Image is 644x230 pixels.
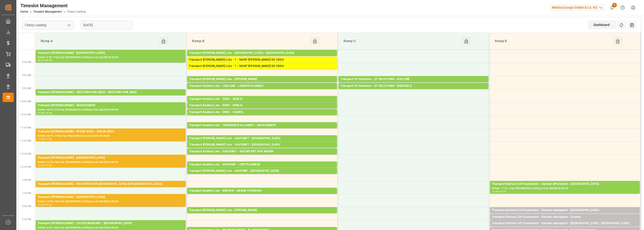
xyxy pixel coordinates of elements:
[20,153,31,155] span: 12:00 PM
[189,88,335,92] div: Pallets: ,TU: 101,City: LAUWIN PLANQUE,Arrival: [DATE] 00:00:00
[617,2,628,13] button: Help Center
[189,189,335,193] div: Transport Kuehne Lots - BREGER - GRAND FOUGERAY
[189,55,335,59] div: Pallets: 1,TU: 352,City: [GEOGRAPHIC_DATA],Arrival: [DATE] 00:00:00
[38,186,184,190] div: Pallets: ,TU: 267,City: [GEOGRAPHIC_DATA],Arrival: [DATE] 00:00:00
[499,190,506,193] div: 13:30
[38,129,184,134] div: Transport [PERSON_NAME] - EPAUX BEZU - EPAUX BEZU
[492,186,638,190] div: Pallets: 17,TU: ,City: [GEOGRAPHIC_DATA],Arrival: [DATE] 00:00:00
[80,21,132,29] input: DD-MM-YYYY
[588,21,616,29] div: Dashboard
[44,204,45,206] div: -
[44,164,45,166] div: -
[189,136,335,141] div: Transport [PERSON_NAME] Lots - GAVIGNET - [GEOGRAPHIC_DATA]
[22,61,31,63] span: 8:30 AM
[492,213,638,217] div: Pallets: 2,TU: 29,City: [GEOGRAPHIC_DATA],Arrival: [DATE] 00:00:00
[45,112,52,114] div: 10:30
[340,82,487,86] div: Pallets: 2,TU: ,City: BOLLENE,Arrival: [DATE] 00:00:00
[189,62,335,66] div: Pallets: 2,TU: 671,City: [GEOGRAPHIC_DATA][PERSON_NAME],Arrival: [DATE] 00:00:00
[189,51,335,55] div: Transport [PERSON_NAME] Lots - [GEOGRAPHIC_DATA] - [GEOGRAPHIC_DATA]
[189,141,335,145] div: Pallets: 1,TU: 54,City: [GEOGRAPHIC_DATA],Arrival: [DATE] 00:00:00
[38,103,184,108] div: Transport [PERSON_NAME] - MAUCHAMPS
[189,128,335,132] div: Pallets: 21,TU: 1140,City: MAUCHAMPS,Arrival: [DATE] 00:00:00
[20,2,86,9] div: Timeslot Management
[22,205,31,208] span: 2:00 PM
[189,167,335,171] div: Pallets: 1,TU: 74,City: ~[GEOGRAPHIC_DATA],Arrival: [DATE] 00:00:00
[38,59,44,61] div: 08:00
[22,21,74,29] input: Type to search/select
[44,138,45,140] div: -
[189,149,335,154] div: Transport Kuehne Lots - GAVIGNET - ROCHEFORT SUR NENON
[189,115,335,119] div: Pallets: 5,TU: 40,City: [GEOGRAPHIC_DATA],Arrival: [DATE] 00:00:00
[22,192,31,194] span: 1:30 PM
[38,55,184,59] div: Pallets: 5,TU: 1102,City: [GEOGRAPHIC_DATA],Arrival: [DATE] 00:00:00
[39,37,159,46] div: Ramp A
[38,182,184,186] div: Transport [PERSON_NAME] - BRUYERES SUR [GEOGRAPHIC_DATA] SUR [GEOGRAPHIC_DATA]
[45,138,52,140] div: 11:30
[45,164,52,166] div: 12:30
[189,208,335,213] div: Transport [PERSON_NAME] Lots - [PERSON_NAME]
[493,37,613,46] div: Ramp D
[189,82,335,86] div: Pallets: 4,TU: 128,City: [GEOGRAPHIC_DATA],Arrival: [DATE] 00:00:00
[33,10,62,13] a: Timeslot Management
[189,108,335,112] div: Pallets: ,TU: 482,City: [GEOGRAPHIC_DATA],Arrival: [DATE] 00:00:00
[38,221,184,226] div: Transport [PERSON_NAME] - CASTELNAUDARY - [GEOGRAPHIC_DATA]
[340,84,487,88] div: Transport GT Solutions - GT SOLUTIONS - BRESSOLS
[38,164,44,166] div: 12:00
[44,112,45,114] div: -
[340,77,487,82] div: Transport GT Solutions - GT SOLUTIONS - BOLLENE
[44,59,45,61] div: -
[550,4,605,11] div: Melitta Europa GmbH & Co. KG
[38,156,184,160] div: Transport [PERSON_NAME] - [GEOGRAPHIC_DATA]
[492,190,499,193] div: 13:00
[189,173,335,177] div: Pallets: 2,TU: ,City: SARREBOURG,Arrival: [DATE] 00:00:00
[189,97,335,102] div: Transport Kuehne Lots - DERE - SENLIS
[38,95,184,99] div: Pallets: 2,TU: ,City: [GEOGRAPHIC_DATA],Arrival: [DATE] 00:00:00
[189,123,335,128] div: Transport Kuehne Lots - TRANSPACK ALLIANCE - MAUCHAMPS
[492,221,638,226] div: Transport Dachser Cof Foodservice - Dachser messagerie - [GEOGRAPHIC_DATA] , [GEOGRAPHIC_DATA]
[189,147,335,151] div: Pallets: 9,TU: 384,City: [GEOGRAPHIC_DATA],Arrival: [DATE] 00:00:00
[340,88,487,92] div: Pallets: 1,TU: 84,City: BRESSOLS,Arrival: [DATE] 00:00:00
[45,59,52,61] div: 08:30
[20,113,31,116] span: 10:30 AM
[38,90,184,95] div: Transport [PERSON_NAME] - BRETIGNY SUR ORGE - BRETIGNY SUR ORGE
[189,58,335,62] div: Transport [PERSON_NAME] Lots - ? - SAINT [PERSON_NAME] DU CRAU
[189,142,335,147] div: Transport [PERSON_NAME] Lots - GAVIGNET - [GEOGRAPHIC_DATA]
[38,160,184,164] div: Pallets: 12,TU: 486,City: [GEOGRAPHIC_DATA],Arrival: [DATE] 00:00:00
[20,166,31,168] span: 12:30 PM
[189,84,335,88] div: Transport Kuehne Lots - LEBLANC - LAUWIN PLANQUE
[190,37,310,46] div: Ramp B
[38,138,44,140] div: 11:00
[20,10,28,13] a: Home
[38,226,184,230] div: Pallets: 6,TU: 1022,City: [GEOGRAPHIC_DATA],Arrival: [DATE] 00:00:00
[189,213,335,217] div: Pallets: 1,TU: ,City: CARQUEFOU,Arrival: [DATE] 00:00:00
[342,37,461,46] div: Ramp C
[492,182,638,186] div: Transport Dachser Cof Foodservice - dachser affretement - [GEOGRAPHIC_DATA]
[189,154,335,158] div: Pallets: 1,TU: 112,City: ROCHEFORT SUR NENON,Arrival: [DATE] 00:00:00
[550,3,607,12] button: Melitta Europa GmbH & Co. KG
[492,219,638,223] div: Pallets: ,TU: 190,City: [GEOGRAPHIC_DATA],Arrival: [DATE] 00:00:00
[22,218,31,221] span: 2:30 PM
[45,204,52,206] div: 14:00
[189,64,335,69] div: Transport [PERSON_NAME] Lots - ? - SAINT [PERSON_NAME] DU CRAU
[607,2,617,13] button: show 4 new notifications
[38,134,184,138] div: Pallets: 30,TU: 2158,City: EPAUX BEZU,Arrival: [DATE] 00:00:00
[38,204,44,206] div: 13:30
[492,215,638,219] div: Transport Dachser Cof Foodservice - Dachser messagerie - Chatres
[20,139,31,142] span: 11:30 AM
[38,195,184,200] div: Transport [PERSON_NAME] - [GEOGRAPHIC_DATA]
[612,3,617,7] span: 4
[189,69,335,73] div: Pallets: 3,TU: 716,City: [GEOGRAPHIC_DATA][PERSON_NAME],Arrival: [DATE] 00:00:00
[492,208,638,213] div: Transport Dachser Cof Foodservice - Dachser messagerie - [GEOGRAPHIC_DATA]
[20,126,31,129] span: 11:00 AM
[189,162,335,167] div: Transport Kuehne Lots - SAVERNE - ~DUTTLENHEIM
[189,103,335,108] div: Transport Kuehne Lots - DERE - SENLIS
[22,87,31,90] span: 9:30 AM
[22,74,31,77] span: 9:00 AM
[20,100,31,103] span: 10:00 AM
[189,77,335,82] div: Transport [PERSON_NAME] Lots - [PERSON_NAME]
[38,51,184,55] div: Transport [PERSON_NAME] - [GEOGRAPHIC_DATA]
[22,179,31,181] span: 1:00 PM
[65,22,72,29] button: open menu
[492,226,638,230] div: Pallets: 2,TU: 21,City: [GEOGRAPHIC_DATA] , [GEOGRAPHIC_DATA],Arrival: [DATE] 00:00:00
[499,190,499,193] div: -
